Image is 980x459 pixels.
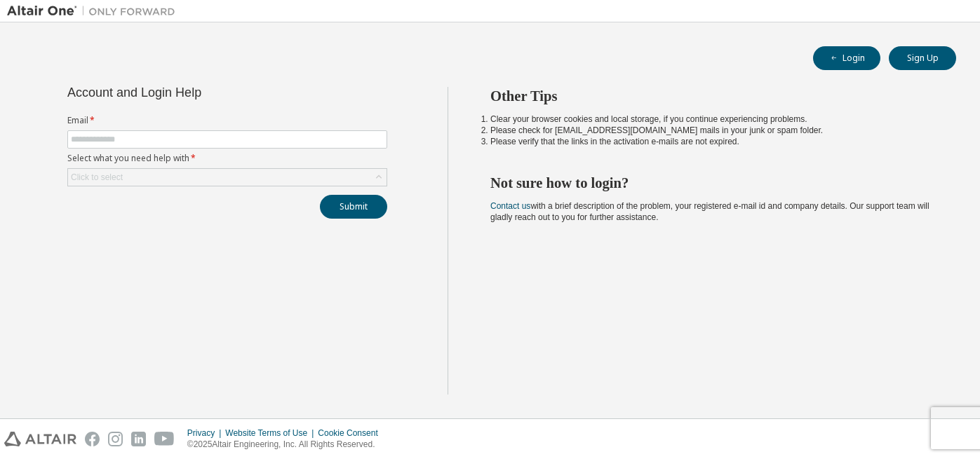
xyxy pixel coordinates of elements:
[320,195,387,219] button: Submit
[68,169,387,186] div: Click to select
[225,427,318,439] div: Website Terms of Use
[85,432,100,446] img: facebook.svg
[490,201,929,222] span: with a brief description of the problem, your registered e-mail id and company details. Our suppo...
[318,427,386,439] div: Cookie Consent
[7,4,182,18] img: Altair One
[67,87,323,98] div: Account and Login Help
[131,432,146,446] img: linkedin.svg
[187,439,387,451] p: © 2025 Altair Engineering, Inc. All Rights Reserved.
[490,87,931,105] h2: Other Tips
[154,432,175,446] img: youtube.svg
[490,201,530,211] a: Contact us
[490,136,931,147] li: Please verify that the links in the activation e-mails are not expired.
[67,153,387,164] label: Select what you need help with
[813,46,880,70] button: Login
[490,114,931,125] li: Clear your browser cookies and local storage, if you continue experiencing problems.
[490,125,931,136] li: Please check for [EMAIL_ADDRESS][DOMAIN_NAME] mails in your junk or spam folder.
[889,46,956,70] button: Sign Up
[187,427,225,439] div: Privacy
[108,432,123,446] img: instagram.svg
[490,174,931,192] h2: Not sure how to login?
[4,432,76,446] img: altair_logo.svg
[67,115,387,126] label: Email
[71,172,123,183] div: Click to select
